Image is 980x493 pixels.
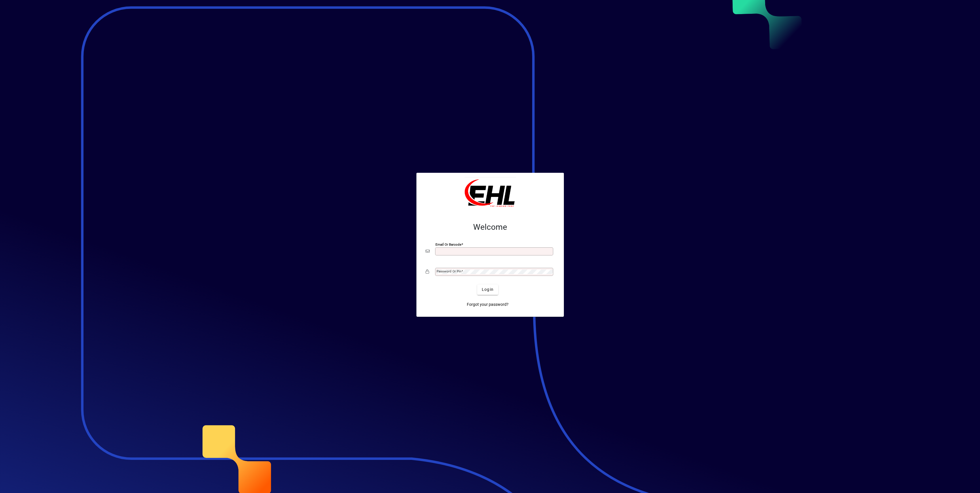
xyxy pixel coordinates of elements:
mat-label: Password or Pin [437,269,461,273]
button: Login [477,285,498,295]
mat-label: Email or Barcode [435,242,461,246]
span: Login [482,287,494,293]
span: Forgot your password? [467,302,509,308]
a: Forgot your password? [465,299,511,310]
h2: Welcome [426,222,555,232]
